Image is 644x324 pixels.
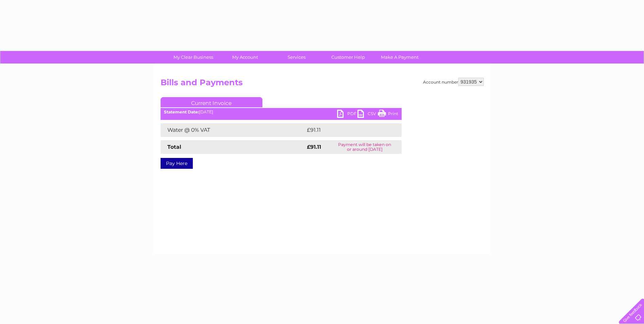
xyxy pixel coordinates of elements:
a: Print [378,110,398,120]
a: CSV [357,110,378,120]
h2: Bills and Payments [161,78,484,91]
td: Water @ 0% VAT [161,123,305,137]
a: PDF [337,110,357,120]
div: [DATE] [161,110,402,114]
b: Statement Date: [164,109,199,114]
a: Customer Help [320,51,376,64]
a: Current Invoice [161,97,262,107]
a: My Clear Business [165,51,221,64]
strong: Total [167,144,181,150]
a: Make A Payment [372,51,428,64]
td: Payment will be taken on or around [DATE] [328,140,401,154]
a: My Account [217,51,273,64]
td: £91.11 [305,123,386,137]
a: Services [269,51,325,64]
strong: £91.11 [307,144,321,150]
a: Pay Here [161,158,193,169]
div: Account number [423,78,484,86]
